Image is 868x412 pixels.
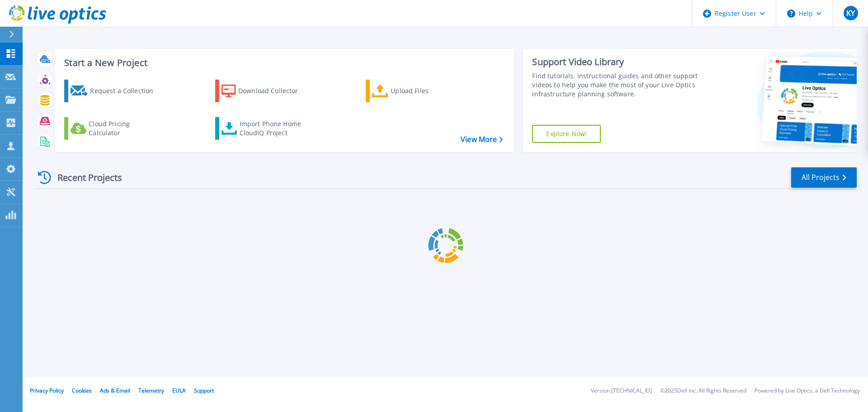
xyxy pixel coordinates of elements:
a: View More [461,135,503,144]
a: Ads & Email [100,387,130,394]
a: EULA [172,387,186,394]
span: KY [846,9,855,17]
a: Telemetry [138,387,164,394]
a: Privacy Policy [30,387,64,394]
div: Cloud Pricing Calculator [89,119,161,137]
li: Version: [TECHNICAL_ID] [591,388,652,394]
a: Request a Collection [64,80,165,102]
div: Upload Files [391,82,463,100]
a: Cookies [72,387,92,394]
div: Find tutorials, instructional guides and other support videos to help you make the most of your L... [532,71,702,99]
a: Cloud Pricing Calculator [64,117,165,140]
a: Upload Files [366,80,467,102]
div: Support Video Library [532,56,702,68]
div: Import Phone Home CloudIQ Project [240,119,310,137]
a: All Projects [791,167,857,188]
div: Recent Projects [35,166,134,189]
h3: Start a New Project [64,58,503,68]
div: Download Collector [238,82,311,100]
li: © 2025 Dell Inc. All Rights Reserved [660,388,746,394]
a: Download Collector [215,80,316,102]
a: Support [194,387,214,394]
div: Request a Collection [90,82,162,100]
a: Explore Now! [532,125,601,143]
li: Powered by Live Optics, a Dell Technology [755,388,860,394]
